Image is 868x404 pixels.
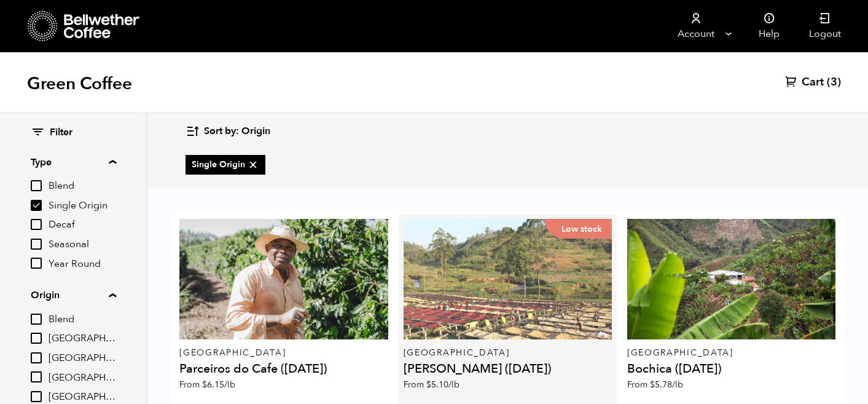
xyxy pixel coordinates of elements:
span: Cart [802,75,824,90]
h1: Green Coffee [27,73,132,95]
span: /lb [672,379,683,390]
input: [GEOGRAPHIC_DATA] [31,352,42,363]
span: Single Origin [192,159,259,171]
button: Sort by: Origin [186,117,270,146]
span: Seasonal [49,238,116,252]
span: /lb [448,379,459,390]
p: [GEOGRAPHIC_DATA] [404,349,612,357]
input: Blend [31,180,42,191]
span: /lb [224,379,235,390]
span: From [404,379,459,390]
h4: Bochica ([DATE]) [627,363,836,375]
p: Low stock [544,219,612,239]
span: From [627,379,683,390]
span: $ [426,379,431,390]
bdi: 5.10 [426,379,459,390]
span: Sort by: Origin [204,125,270,138]
h4: Parceiros do Cafe ([DATE]) [179,363,388,375]
p: [GEOGRAPHIC_DATA] [627,349,836,357]
span: $ [650,379,655,390]
a: Cart (3) [785,75,841,90]
input: Seasonal [31,239,42,250]
span: [GEOGRAPHIC_DATA] [49,390,116,404]
span: From [179,379,235,390]
input: Single Origin [31,200,42,211]
span: [GEOGRAPHIC_DATA] [49,371,116,385]
input: Year Round [31,258,42,269]
a: Low stock [404,219,612,339]
bdi: 5.78 [650,379,683,390]
span: Year Round [49,258,116,271]
span: [GEOGRAPHIC_DATA] [49,352,116,365]
bdi: 6.15 [202,379,235,390]
summary: Type [31,155,116,170]
input: [GEOGRAPHIC_DATA] [31,391,42,402]
span: Decaf [49,218,116,232]
input: [GEOGRAPHIC_DATA] [31,371,42,382]
input: [GEOGRAPHIC_DATA] [31,333,42,344]
input: Blend [31,314,42,325]
span: $ [202,379,207,390]
span: [GEOGRAPHIC_DATA] [49,332,116,346]
h4: [PERSON_NAME] ([DATE]) [404,363,612,375]
span: Filter [50,126,72,140]
summary: Origin [31,288,116,303]
span: Blend [49,180,116,193]
span: (3) [827,75,841,90]
span: Blend [49,313,116,327]
p: [GEOGRAPHIC_DATA] [179,349,388,357]
span: Single Origin [49,199,116,213]
input: Decaf [31,219,42,230]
